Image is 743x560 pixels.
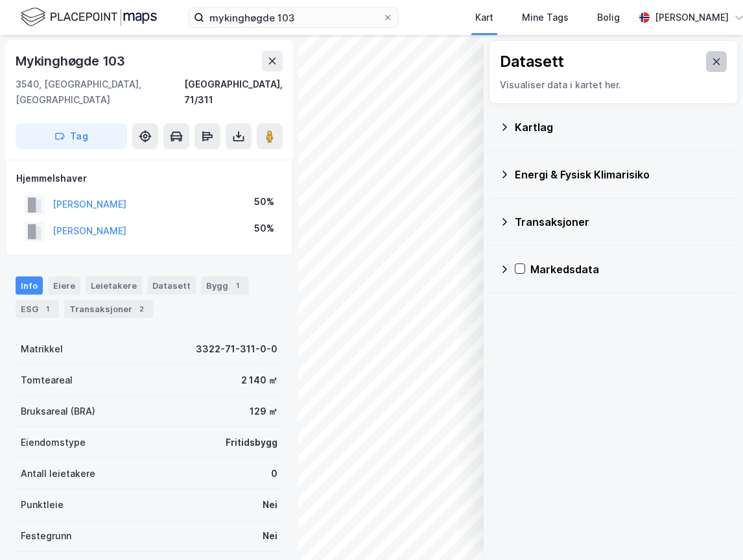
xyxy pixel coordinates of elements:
div: 3540, [GEOGRAPHIC_DATA], [GEOGRAPHIC_DATA] [16,77,184,108]
div: Mykinghøgde 103 [16,51,128,71]
div: 129 ㎡ [250,404,277,419]
div: Transaksjoner [515,214,727,230]
div: Fritidsbygg [226,435,277,450]
div: Hjemmelshaver [16,171,282,186]
div: Bolig [597,10,620,25]
div: Antall leietakere [21,466,95,481]
div: Energi & Fysisk Klimarisiko [515,167,727,182]
div: ESG [16,300,59,318]
div: Festegrunn [21,528,71,544]
div: [PERSON_NAME] [655,10,729,25]
div: 1 [231,279,244,292]
div: Eiendomstype [21,435,86,450]
div: Markedsdata [530,262,727,277]
div: Mine Tags [522,10,569,25]
div: Tomteareal [21,372,73,388]
img: logo.f888ab2527a4732fd821a326f86c7f29.svg [21,6,157,29]
div: Punktleie [21,497,64,513]
div: 0 [271,466,277,481]
div: 1 [41,302,54,315]
div: 2 [135,302,148,315]
div: Nei [263,497,277,513]
div: Kontrollprogram for chat [678,498,743,560]
div: Bruksareal (BRA) [21,404,95,419]
div: Nei [263,528,277,544]
input: Søk på adresse, matrikkel, gårdeiere, leietakere eller personer [204,8,383,27]
button: Tag [16,123,127,149]
div: [GEOGRAPHIC_DATA], 71/311 [184,77,283,108]
div: Info [16,276,43,295]
div: Eiere [48,276,80,295]
div: Matrikkel [21,341,63,357]
div: Datasett [500,51,564,72]
div: 50% [254,194,274,210]
div: 2 140 ㎡ [241,372,277,388]
iframe: Chat Widget [678,498,743,560]
div: Kart [475,10,493,25]
div: 50% [254,221,274,236]
div: Transaksjoner [64,300,153,318]
div: Kartlag [515,119,727,135]
div: 3322-71-311-0-0 [196,341,277,357]
div: Visualiser data i kartet her. [500,77,727,93]
div: Datasett [147,276,196,295]
div: Bygg [201,276,249,295]
div: Leietakere [86,276,142,295]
